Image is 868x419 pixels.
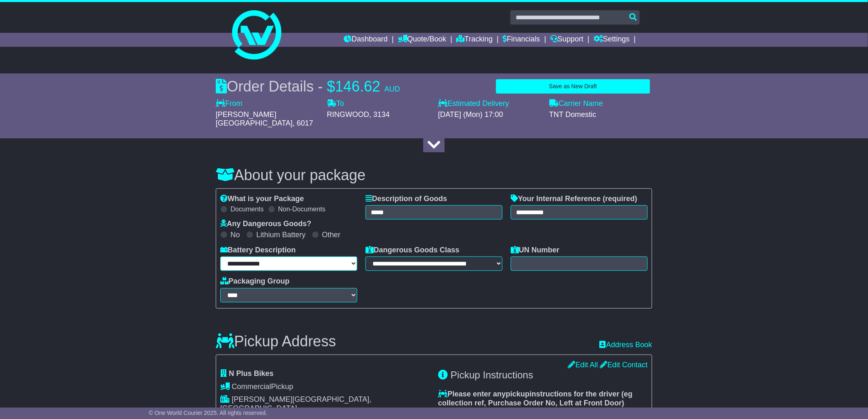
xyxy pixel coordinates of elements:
a: Settings [594,33,630,47]
span: 146.62 [335,78,380,95]
a: Tracking [457,33,493,47]
span: N Plus Bikes [229,369,274,378]
label: Packaging Group [220,277,290,286]
span: [PERSON_NAME][GEOGRAPHIC_DATA], [GEOGRAPHIC_DATA] [220,395,371,412]
div: Order Details - [216,78,400,95]
label: Lithium Battery [256,231,306,240]
a: Financials [503,33,540,47]
label: Description of Goods [365,195,447,204]
label: Your Internal Reference (required) [511,195,637,204]
span: , 6017 [292,119,313,127]
label: Estimated Delivery [438,99,541,108]
a: Edit All [568,361,598,369]
label: Other [322,231,340,240]
label: To [327,99,344,108]
label: What is your Package [220,195,304,204]
div: [DATE] (Mon) 17:00 [438,110,541,119]
div: TNT Domestic [549,110,652,119]
span: AUD [384,85,400,93]
span: $ [327,78,335,95]
label: Carrier Name [549,99,603,108]
span: © One World Courier 2025. All rights reserved. [149,410,267,416]
label: Non-Documents [278,205,326,213]
label: From [216,99,242,108]
span: Commercial [232,382,271,391]
label: No [231,231,240,240]
span: Pickup Instructions [451,369,533,380]
a: Edit Contact [600,361,648,369]
a: Quote/Book [398,33,446,47]
label: Please enter any instructions for the driver ( ) [438,390,648,408]
a: Address Book [600,341,652,350]
div: Pickup [220,382,430,392]
label: UN Number [511,246,560,255]
h3: About your package [216,167,652,183]
span: [PERSON_NAME][GEOGRAPHIC_DATA] [216,110,292,128]
label: Any Dangerous Goods? [220,220,311,229]
label: Dangerous Goods Class [365,246,459,255]
label: Battery Description [220,246,296,255]
a: Support [550,33,584,47]
span: RINGWOOD [327,110,369,119]
span: pickup [506,390,530,398]
a: Dashboard [344,33,388,47]
span: eg collection ref, Purchase Order No, Left at Front Door [438,390,633,407]
span: , 3134 [369,110,390,119]
button: Save as New Draft [496,79,650,94]
h3: Pickup Address [216,333,336,350]
label: Documents [231,205,264,213]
